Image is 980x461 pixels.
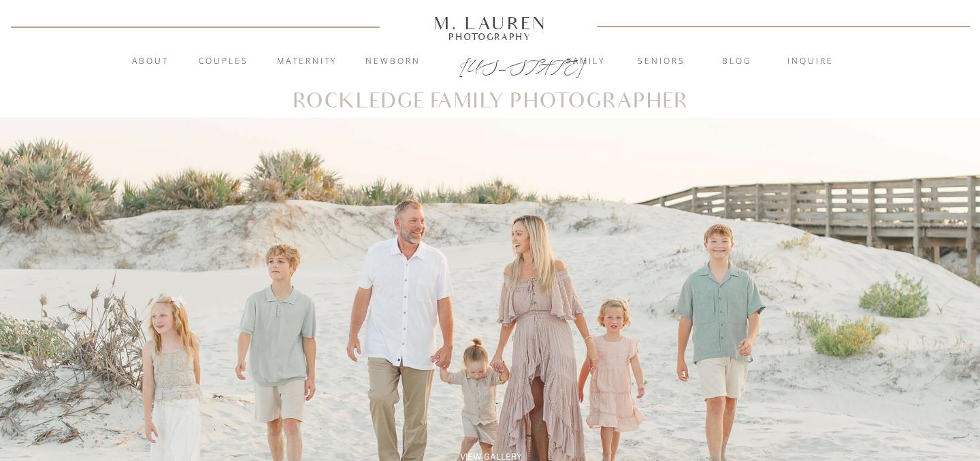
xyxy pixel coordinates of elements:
a: blog [700,55,774,69]
h1: Rockledge Family Photographer [292,92,689,112]
a: Couples [186,55,260,69]
a: inquire [774,55,847,69]
a: Family [549,55,623,69]
a: M. Lauren [393,16,587,31]
a: Seniors [625,55,698,69]
a: About [124,55,176,69]
a: Maternity [270,55,344,69]
a: Photography [427,33,553,40]
a: Newborn [356,55,429,69]
a: [US_STATE] [459,56,521,72]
